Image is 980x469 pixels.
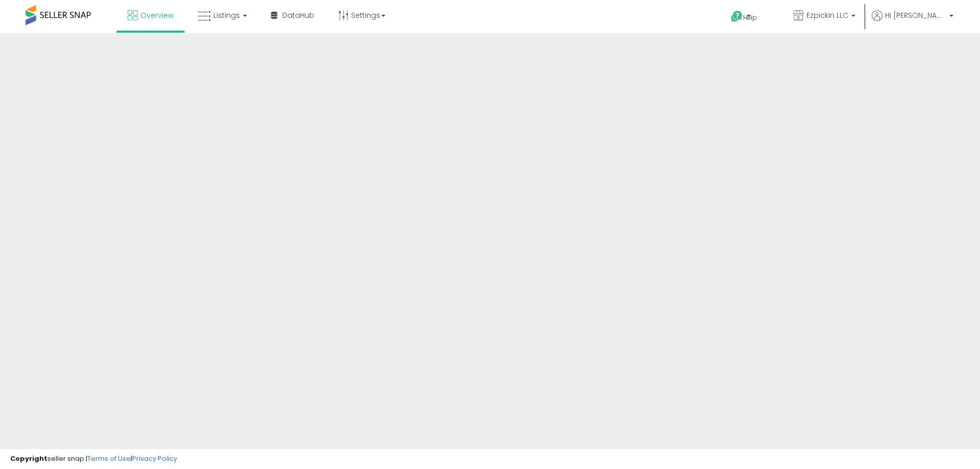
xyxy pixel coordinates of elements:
[730,10,743,23] i: Get Help
[743,13,757,22] span: Help
[885,10,946,20] span: Hi [PERSON_NAME]
[872,10,953,33] a: Hi [PERSON_NAME]
[282,10,314,20] span: DataHub
[10,454,177,464] div: seller snap | |
[132,454,177,463] a: Privacy Policy
[723,3,777,33] a: Help
[140,10,174,20] span: Overview
[10,454,47,463] strong: Copyright
[87,454,131,463] a: Terms of Use
[213,10,240,20] span: Listings
[806,10,848,20] span: Ezpickin LLC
